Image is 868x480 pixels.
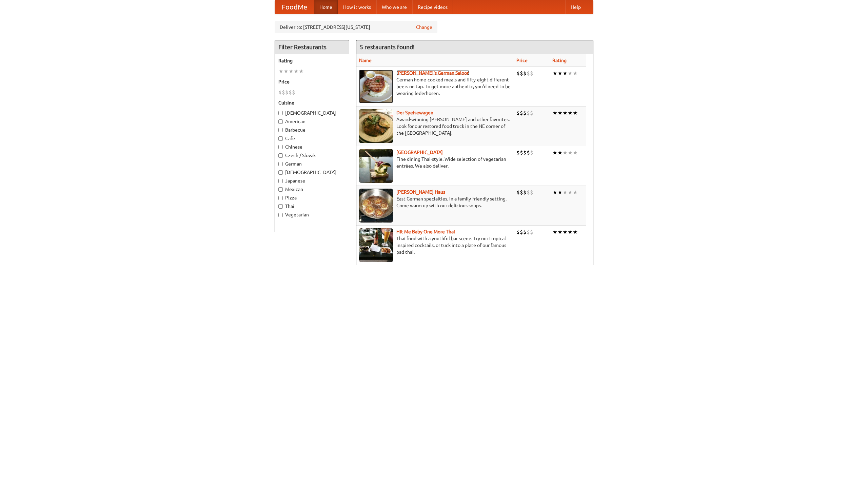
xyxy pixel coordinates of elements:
label: German [278,160,346,167]
h5: Rating [278,57,346,64]
label: Thai [278,203,346,210]
label: Vegetarian [278,211,346,218]
p: East German specialties, in a family-friendly setting. Come warm up with our delicious soups. [359,195,511,209]
a: Change [416,24,432,31]
input: [DEMOGRAPHIC_DATA] [278,170,283,175]
img: speisewagen.jpg [359,109,393,143]
label: [DEMOGRAPHIC_DATA] [278,110,346,116]
p: Award-winning [PERSON_NAME] and other favorites. Look for our restored food truck in the NE corne... [359,116,511,136]
li: $ [516,189,520,196]
li: $ [527,149,530,156]
li: $ [523,70,527,77]
label: Mexican [278,186,346,193]
li: $ [292,89,295,96]
li: $ [520,189,523,196]
li: $ [527,109,530,117]
a: [GEOGRAPHIC_DATA] [396,150,443,155]
li: ★ [568,109,573,117]
li: ★ [557,109,563,117]
li: $ [523,228,527,236]
input: Japanese [278,179,283,183]
label: Pizza [278,194,346,201]
a: Der Speisewagen [396,110,433,115]
li: $ [527,228,530,236]
input: Thai [278,204,283,209]
h4: Filter Restaurants [275,40,349,54]
li: ★ [557,149,563,156]
a: Recipe videos [412,0,453,14]
li: $ [289,89,292,96]
li: ★ [568,70,573,77]
label: Cafe [278,135,346,142]
li: $ [516,228,520,236]
a: [PERSON_NAME]'s German Saloon [396,70,470,76]
li: $ [285,89,289,96]
li: $ [520,149,523,156]
li: $ [530,149,533,156]
input: Pizza [278,196,283,200]
a: Rating [552,58,567,63]
li: ★ [573,189,578,196]
li: $ [530,228,533,236]
input: [DEMOGRAPHIC_DATA] [278,111,283,115]
div: Deliver to: [STREET_ADDRESS][US_STATE] [275,21,437,33]
p: Fine dining Thai-style. Wide selection of vegetarian entrées. We also deliver. [359,156,511,169]
li: ★ [563,189,568,196]
label: Japanese [278,177,346,184]
li: ★ [573,109,578,117]
li: ★ [289,68,294,75]
li: ★ [563,228,568,236]
input: American [278,119,283,124]
li: ★ [278,68,283,75]
h5: Cuisine [278,99,346,106]
a: Who we are [376,0,412,14]
li: $ [527,70,530,77]
li: $ [523,149,527,156]
input: Chinese [278,145,283,149]
input: Cafe [278,136,283,141]
a: FoodMe [275,0,314,14]
li: $ [523,189,527,196]
li: $ [278,89,282,96]
li: ★ [552,70,557,77]
a: Name [359,58,372,63]
li: $ [516,109,520,117]
li: ★ [568,189,573,196]
label: American [278,118,346,125]
li: ★ [294,68,299,75]
a: [PERSON_NAME] Haus [396,189,445,195]
li: ★ [552,189,557,196]
img: babythai.jpg [359,228,393,262]
li: ★ [552,109,557,117]
img: kohlhaus.jpg [359,189,393,223]
li: ★ [299,68,304,75]
li: $ [530,109,533,117]
img: satay.jpg [359,149,393,183]
p: German home-cooked meals and fifty-eight different beers on tap. To get more authentic, you'd nee... [359,76,511,97]
p: Thai food with a youthful bar scene. Try our tropical inspired cocktails, or tuck into a plate of... [359,235,511,255]
li: $ [530,189,533,196]
input: Barbecue [278,128,283,132]
li: ★ [563,149,568,156]
li: $ [520,70,523,77]
a: Price [516,58,528,63]
li: $ [282,89,285,96]
li: ★ [552,149,557,156]
li: $ [530,70,533,77]
input: Vegetarian [278,213,283,217]
img: esthers.jpg [359,70,393,103]
li: $ [527,189,530,196]
li: $ [520,109,523,117]
input: Czech / Slovak [278,153,283,158]
label: [DEMOGRAPHIC_DATA] [278,169,346,176]
a: Hit Me Baby One More Thai [396,229,455,234]
label: Barbecue [278,127,346,133]
a: How it works [338,0,376,14]
li: $ [516,70,520,77]
li: ★ [557,189,563,196]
